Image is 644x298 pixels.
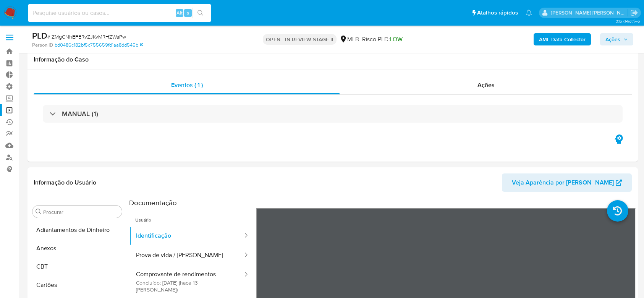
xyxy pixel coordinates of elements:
[390,35,403,44] span: LOW
[29,221,125,239] button: Adiantamentos de Dinheiro
[193,8,208,18] button: search-icon
[29,276,125,294] button: Cartões
[512,173,614,192] span: Veja Aparência por [PERSON_NAME]
[32,42,53,49] b: Person ID
[502,173,632,192] button: Veja Aparência por [PERSON_NAME]
[32,29,47,42] b: PLD
[43,209,119,215] input: Procurar
[55,42,143,49] a: bd0486c182bf5c755659fd1aa8dd545b
[263,34,337,45] p: OPEN - IN REVIEW STAGE II
[477,81,495,89] span: Ações
[47,33,126,40] span: # lZMgCNhEFERvZJKvMRHZWaPw
[539,33,586,45] b: AML Data Collector
[62,110,98,118] h3: MANUAL (1)
[526,10,532,16] a: Notificações
[362,35,403,44] span: Risco PLD:
[36,209,42,215] button: Procurar
[171,81,203,89] span: Eventos ( 1 )
[43,105,623,123] div: MANUAL (1)
[176,9,183,16] span: Alt
[28,8,211,18] input: Pesquise usuários ou casos...
[605,33,620,45] span: Ações
[187,9,189,16] span: s
[600,33,633,45] button: Ações
[29,239,125,258] button: Anexos
[630,9,638,17] a: Sair
[551,9,628,16] p: andrea.asantos@mercadopago.com.br
[534,33,591,45] button: AML Data Collector
[29,258,125,276] button: CBT
[477,9,518,17] span: Atalhos rápidos
[34,179,96,186] h1: Informação do Usuário
[34,56,632,63] h1: Informação do Caso
[340,35,359,44] div: MLB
